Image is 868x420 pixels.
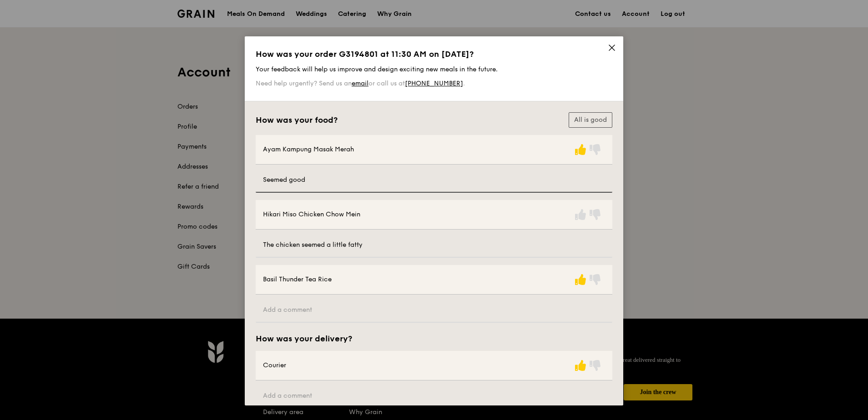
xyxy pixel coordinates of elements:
input: Add a comment [256,168,612,193]
div: Basil Thunder Tea Rice [263,275,332,284]
p: Your feedback will help us improve and design exciting new meals in the future. [256,65,612,73]
input: Add a comment [256,298,612,323]
a: [PHONE_NUMBER] [405,80,463,87]
a: email [352,80,368,87]
h2: How was your food? [256,115,338,125]
div: Hikari Miso Chicken Chow Mein [263,210,360,219]
input: Add a comment [256,233,612,258]
div: Ayam Kampung Masak Merah [263,145,354,154]
p: Need help urgently? Send us an or call us at . [256,80,612,87]
h2: How was your delivery? [256,334,352,344]
button: All is good [569,112,612,128]
h1: How was your order G3194801 at 11:30 AM on [DATE]? [256,49,612,59]
div: Courier [263,361,286,370]
input: Add a comment [256,384,612,409]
